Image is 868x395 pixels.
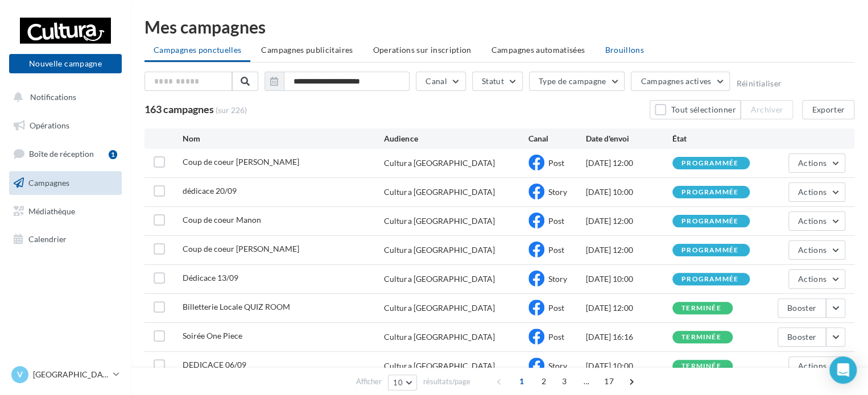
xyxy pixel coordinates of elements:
[586,244,672,256] div: [DATE] 12:00
[681,247,738,254] div: programmée
[586,273,672,285] div: [DATE] 10:00
[7,171,124,195] a: Campagnes
[423,376,470,387] span: résultats/page
[373,45,471,55] span: Operations sur inscription
[778,298,826,318] button: Booster
[7,85,119,109] button: Notifications
[183,360,246,369] span: DEDICACE 06/09
[183,302,290,311] span: Billetterie Locale QUIZ ROOM
[681,189,738,196] div: programmée
[650,100,741,119] button: Tout sélectionner
[586,186,672,198] div: [DATE] 10:00
[548,274,567,284] span: Story
[741,100,793,119] button: Archiver
[548,361,567,371] span: Story
[681,276,738,283] div: programmée
[548,332,564,342] span: Post
[535,372,553,390] span: 2
[640,76,711,86] span: Campagnes actives
[7,199,124,223] a: Médiathèque
[144,18,854,35] div: Mes campagnes
[798,245,826,255] span: Actions
[384,133,528,144] div: Audience
[17,369,23,380] span: V
[7,114,124,138] a: Opérations
[9,54,122,73] button: Nouvelle campagne
[28,234,67,244] span: Calendrier
[586,215,672,227] div: [DATE] 12:00
[261,45,353,55] span: Campagnes publicitaires
[384,302,494,314] div: Cultura [GEOGRAPHIC_DATA]
[528,133,586,144] div: Canal
[472,72,523,91] button: Statut
[109,150,117,159] div: 1
[491,45,585,55] span: Campagnes automatisées
[512,372,531,390] span: 1
[736,79,782,88] button: Réinitialiser
[798,361,826,371] span: Actions
[183,186,237,196] span: dédicace 20/09
[798,187,826,197] span: Actions
[548,158,564,168] span: Post
[586,360,672,372] div: [DATE] 10:00
[802,100,854,119] button: Exporter
[548,245,564,255] span: Post
[183,331,242,340] span: Soirée One Piece
[681,160,738,167] div: programmée
[631,72,730,91] button: Campagnes actives
[183,157,299,167] span: Coup de coeur Mathilde
[548,216,564,226] span: Post
[798,274,826,284] span: Actions
[681,334,721,341] div: terminée
[183,133,385,144] div: Nom
[28,206,75,215] span: Médiathèque
[384,157,494,169] div: Cultura [GEOGRAPHIC_DATA]
[788,269,845,289] button: Actions
[183,244,299,253] span: Coup de coeur Tristan
[605,45,644,55] span: Brouillons
[555,372,573,390] span: 3
[9,364,122,385] a: V [GEOGRAPHIC_DATA]
[681,218,738,225] div: programmée
[681,363,721,370] div: terminée
[393,378,403,387] span: 10
[548,303,564,313] span: Post
[7,227,124,251] a: Calendrier
[384,244,494,256] div: Cultura [GEOGRAPHIC_DATA]
[788,153,845,173] button: Actions
[586,302,672,314] div: [DATE] 12:00
[548,187,567,197] span: Story
[577,372,596,390] span: ...
[586,331,672,343] div: [DATE] 16:16
[384,331,494,343] div: Cultura [GEOGRAPHIC_DATA]
[798,216,826,226] span: Actions
[672,133,759,144] div: État
[33,369,109,380] p: [GEOGRAPHIC_DATA]
[183,273,238,282] span: Dédicace 13/09
[788,182,845,202] button: Actions
[388,375,417,390] button: 10
[384,215,494,227] div: Cultura [GEOGRAPHIC_DATA]
[384,273,494,285] div: Cultura [GEOGRAPHIC_DATA]
[586,157,672,169] div: [DATE] 12:00
[788,240,845,260] button: Actions
[788,211,845,231] button: Actions
[356,376,382,387] span: Afficher
[384,186,494,198] div: Cultura [GEOGRAPHIC_DATA]
[829,356,857,384] div: Open Intercom Messenger
[384,360,494,372] div: Cultura [GEOGRAPHIC_DATA]
[30,92,76,102] span: Notifications
[29,149,94,159] span: Boîte de réception
[681,305,721,312] div: terminée
[416,72,466,91] button: Canal
[798,158,826,168] span: Actions
[529,72,625,91] button: Type de campagne
[788,356,845,376] button: Actions
[7,142,124,166] a: Boîte de réception1
[183,215,261,224] span: Coup de coeur Manon
[30,120,69,130] span: Opérations
[778,327,826,347] button: Booster
[586,133,672,144] div: Date d'envoi
[600,372,618,390] span: 17
[216,105,247,116] span: (sur 226)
